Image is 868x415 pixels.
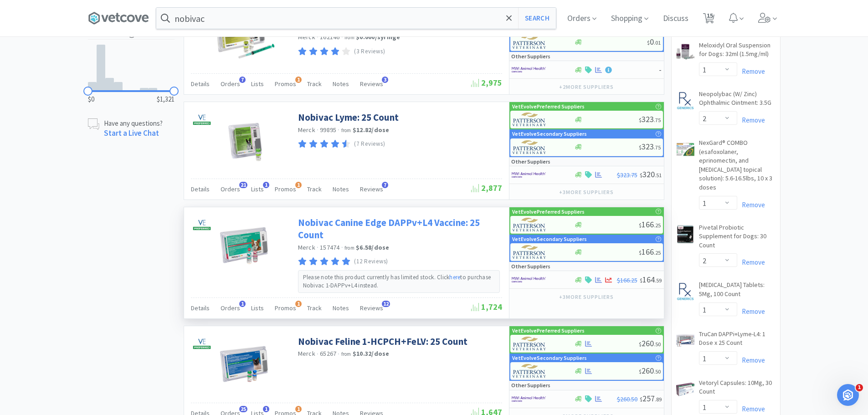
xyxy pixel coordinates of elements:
[511,157,550,166] p: Other Suppliers
[338,350,339,358] span: ·
[659,64,662,75] span: -
[676,282,694,301] img: 466717cf64d748ff8e43ac46eae8e183_369346.jpeg
[298,216,500,241] a: Nobivac Canine Edge DAPPv+L4 Vaccine: 25 Count
[191,80,210,88] span: Details
[617,276,637,284] span: $166.25
[737,116,765,124] a: Remove
[275,304,296,312] span: Promos
[239,301,246,307] span: 1
[511,381,550,389] p: Other Suppliers
[699,15,718,24] a: 15
[639,222,642,229] span: $
[617,395,637,403] span: $260.50
[676,43,694,61] img: 020212c2e8a6492592f1e3b45c508a91_377957.jpeg
[354,257,388,266] p: (12 Reviews)
[699,379,776,400] a: Vetoryl Capsules: 10Mg, 30 Count
[654,341,661,348] span: . 50
[298,126,315,134] a: Merck
[338,126,339,134] span: ·
[513,113,547,126] img: f5e969b455434c6296c6d81ef179fa71_3.png
[191,304,210,312] span: Details
[555,81,618,93] button: +2more suppliers
[298,111,399,123] a: Nobivac Lyme: 25 Count
[275,185,296,193] span: Promos
[654,368,661,375] span: . 50
[471,183,502,193] span: 2,877
[295,182,302,188] span: 1
[320,33,340,41] span: 162146
[512,235,587,243] p: VetEvolve Secondary Suppliers
[382,182,388,188] span: 7
[640,172,642,179] span: $
[640,169,662,179] span: 320
[471,77,502,88] span: 2,975
[511,52,550,61] p: Other Suppliers
[104,128,159,138] a: Start a Live Chat
[737,258,765,266] a: Remove
[303,273,495,290] p: Please note this product currently has limited stock. Click to purchase Nobivac 1-DAPPv+L4 instead.
[298,243,315,251] a: Merck
[512,326,585,335] p: VetEvolve Preferred Suppliers
[512,102,585,111] p: VetEvolve Preferred Suppliers
[640,274,662,285] span: 164
[354,47,385,56] p: (3 Reviews)
[512,168,546,182] img: f6b2451649754179b5b4e0c70c3f7cb0_2.png
[353,349,390,358] strong: $10.32 / dose
[676,380,694,399] img: 1f6a0a1ff45f46ceb83b06e49a4bd9f8_57631.jpeg
[737,200,765,209] a: Remove
[737,405,765,413] a: Remove
[647,36,661,47] span: 0
[737,307,765,316] a: Remove
[512,129,587,138] p: VetEvolve Secondary Suppliers
[513,364,547,378] img: f5e969b455434c6296c6d81ef179fa71_3.png
[341,33,343,41] span: ·
[307,185,322,193] span: Track
[356,33,401,41] strong: $0.000 / syringe
[654,39,661,46] span: . 01
[344,245,354,251] span: from
[513,337,547,350] img: f5e969b455434c6296c6d81ef179fa71_3.png
[317,33,318,41] span: ·
[298,335,467,348] a: Nobivac Feline 1-HCPCH+FeLV: 25 Count
[449,273,460,281] a: here
[699,90,776,111] a: Neopolybac (W/ Zinc) Ophthalmic Ointment: 3.5G
[221,185,240,193] span: Orders
[513,35,547,49] img: f5e969b455434c6296c6d81ef179fa71_3.png
[512,392,546,406] img: f6b2451649754179b5b4e0c70c3f7cb0_2.png
[659,15,692,23] a: Discuss
[88,94,94,105] span: $0
[737,67,765,76] a: Remove
[360,185,383,193] span: Reviews
[320,243,340,251] span: 157474
[251,304,264,312] span: Lists
[295,301,302,307] span: 1
[655,172,662,179] span: . 51
[639,249,642,256] span: $
[206,216,280,276] img: 7f04275a6ba842978f64cbe6d1ae77a5_398738.jpg
[639,338,661,348] span: 260
[382,77,388,83] span: 3
[647,39,650,46] span: $
[513,245,547,259] img: f5e969b455434c6296c6d81ef179fa71_3.png
[512,354,587,362] p: VetEvolve Secondary Suppliers
[295,77,302,83] span: 1
[307,304,322,312] span: Track
[639,144,642,151] span: $
[157,94,175,105] span: $1,321
[239,406,247,412] span: 25
[654,249,661,256] span: . 25
[382,301,390,307] span: 12
[676,225,694,243] img: 1047d7abfa8b4da7a3e484b063e66917_316689.jpeg
[654,117,661,123] span: . 75
[639,368,642,375] span: $
[353,126,390,134] strong: $12.82 / dose
[518,8,556,29] button: Search
[333,185,349,193] span: Notes
[676,332,694,350] img: 8e500c8c758b416fb7586feaf7de9253_475041.jpeg
[837,384,859,406] iframe: Intercom live chat
[655,396,662,403] span: . 89
[206,111,280,170] img: 5c688bcc037446aeb586e7a1e4dc0c68_398716.jpg
[360,304,383,312] span: Reviews
[699,138,776,196] a: NexGard® COMBO (esafoxolaner, eprinomectin, and [MEDICAL_DATA] topical solution): 5.6-16.5lbs, 10...
[251,80,264,88] span: Lists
